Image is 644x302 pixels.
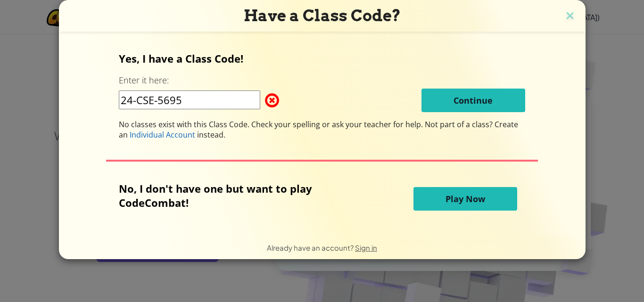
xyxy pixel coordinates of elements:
button: Play Now [413,187,517,211]
span: Continue [454,95,493,106]
span: Have a Class Code? [244,6,401,25]
span: instead. [195,130,225,140]
span: Already have an account? [267,243,355,252]
span: Individual Account [130,130,195,140]
p: Yes, I have a Class Code! [119,51,525,65]
a: Sign in [355,243,377,252]
label: Enter it here: [119,74,169,86]
span: Play Now [446,193,485,204]
p: No, I don't have one but want to play CodeCombat! [119,181,358,210]
span: No classes exist with this Class Code. Check your spelling or ask your teacher for help. [119,119,425,130]
span: Not part of a class? Create an [119,119,518,140]
button: Continue [421,89,525,112]
img: close icon [564,9,576,24]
